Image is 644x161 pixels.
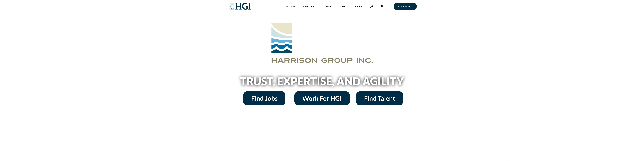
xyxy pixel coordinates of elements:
[398,5,413,8] span: 319.366.8441
[302,95,342,102] span: Work For HGI
[251,95,278,102] span: Find Jobs
[370,5,373,8] a: Search
[232,76,412,87] h2: Trust, Expertise, and Agility
[364,95,395,102] span: Find Talent
[356,91,403,105] a: Find Talent
[294,91,350,105] a: Work For HGI
[394,3,417,10] a: 319.366.8441
[243,91,285,105] a: Find Jobs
